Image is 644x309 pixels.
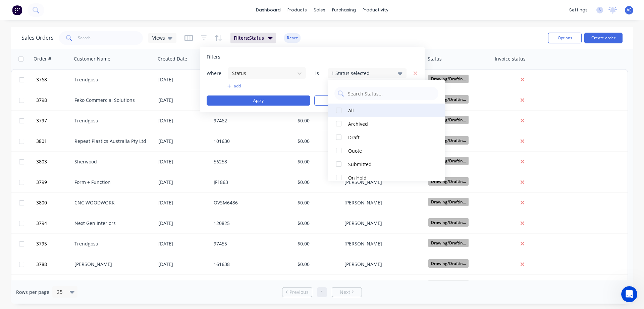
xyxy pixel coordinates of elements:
[347,87,435,100] input: Search Status...
[214,220,288,227] div: 120825
[328,104,445,117] button: All
[428,259,469,268] span: Drawing/Draftin...
[428,239,469,247] span: Drawing/Draftin...
[36,261,47,268] span: 3788
[344,240,419,247] div: [PERSON_NAME]
[359,5,392,15] div: productivity
[298,220,337,227] div: $0.00
[298,261,337,268] div: $0.00
[428,198,469,206] span: Drawing/Draftin...
[548,33,582,43] button: Options
[298,138,337,145] div: $0.00
[74,179,149,186] div: Form + Function
[214,138,288,145] div: 101630
[214,117,288,124] div: 97462
[74,55,110,62] div: Customer Name
[428,177,469,186] span: Drawing/Draftin...
[74,220,149,227] div: Next Gen Interiors
[34,234,74,254] button: 3795
[332,289,362,296] a: Next page
[348,174,429,181] div: On Hold
[584,33,623,43] button: Create order
[12,5,22,15] img: Factory
[289,289,309,296] span: Previous
[36,199,47,206] span: 3800
[34,213,74,233] button: 3794
[36,117,47,124] span: 3797
[328,117,445,130] button: Archived
[74,97,149,104] div: Feko Commercial Solutions
[344,220,419,227] div: [PERSON_NAME]
[284,33,301,43] button: Reset
[34,111,74,131] button: 3797
[428,55,442,62] div: Status
[428,116,469,124] span: Drawing/Draftin...
[428,95,469,104] span: Drawing/Draftin...
[74,261,149,268] div: [PERSON_NAME]
[36,158,47,165] span: 3803
[214,240,288,247] div: 97455
[34,55,51,62] div: Order #
[328,157,445,171] button: Submitted
[348,107,429,114] div: All
[428,280,469,288] span: Drawing/Draftin...
[344,199,419,206] div: [PERSON_NAME]
[310,70,324,77] span: is
[329,5,359,15] div: purchasing
[253,5,284,15] a: dashboard
[74,240,149,247] div: Trendgosa
[36,179,47,186] span: 3799
[74,199,149,206] div: CNC WOODWORK
[152,34,165,41] span: Views
[298,158,337,165] div: $0.00
[158,97,208,104] div: [DATE]
[74,117,149,124] div: Trendgosa
[158,220,208,227] div: [DATE]
[348,161,429,168] div: Submitted
[344,179,419,186] div: [PERSON_NAME]
[495,55,526,62] div: Invoice status
[566,5,591,15] div: settings
[428,75,469,83] span: Drawing/Draftin...
[158,138,208,145] div: [DATE]
[74,158,149,165] div: Sherwood
[214,179,288,186] div: JF1863
[36,138,47,145] span: 3801
[36,240,47,247] span: 3795
[34,193,74,213] button: 3800
[158,199,208,206] div: [DATE]
[621,286,637,302] iframe: Intercom live chat
[158,261,208,268] div: [DATE]
[317,287,327,297] a: Page 1 is your current page
[348,134,429,141] div: Draft
[298,240,337,247] div: $0.00
[36,97,47,104] span: 3798
[34,152,74,172] button: 3803
[214,261,288,268] div: 161638
[234,35,264,41] span: Filters: Status
[207,95,310,106] button: Apply
[34,254,74,274] button: 3788
[310,5,329,15] div: sales
[36,76,47,83] span: 3768
[348,120,429,127] div: Archived
[158,76,208,83] div: [DATE]
[158,158,208,165] div: [DATE]
[328,171,445,184] button: On Hold
[214,199,288,206] div: QVSM6486
[344,261,419,268] div: [PERSON_NAME]
[284,5,310,15] div: products
[16,289,49,296] span: Rows per page
[227,83,306,89] button: add
[331,70,392,77] div: 1 Status selected
[21,35,54,41] h1: Sales Orders
[214,158,288,165] div: 56258
[34,172,74,192] button: 3799
[158,55,187,62] div: Created Date
[627,7,632,13] span: AE
[348,147,429,154] div: Quote
[74,76,149,83] div: Trendgosa
[34,90,74,110] button: 3798
[34,70,74,90] button: 3768
[428,157,469,165] span: Drawing/Draftin...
